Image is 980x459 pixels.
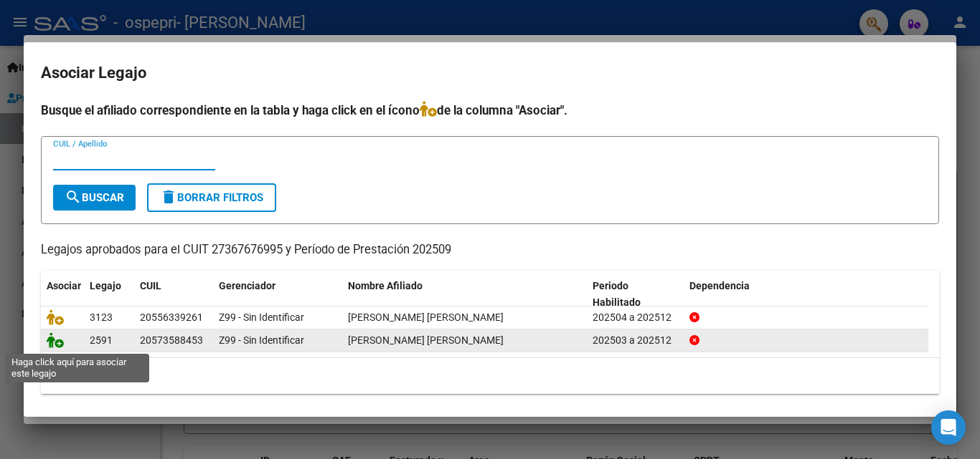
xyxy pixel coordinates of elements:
div: Open Intercom Messenger [931,410,966,445]
h4: Busque el afiliado correspondiente en la tabla y haga click en el ícono de la columna "Asociar". [41,101,939,120]
span: CALERMO TORRES LAUTARO GUILLERMO [348,334,504,346]
datatable-header-cell: Legajo [84,271,134,318]
span: CUIL [140,280,161,291]
span: Nombre Afiliado [348,280,423,291]
div: 202504 a 202512 [593,309,678,326]
mat-icon: delete [160,188,177,206]
div: 20573588453 [140,332,203,349]
span: Z99 - Sin Identificar [219,311,304,323]
span: LUNA CASTILLO MIQUEAS MISAEL [348,311,504,323]
h2: Asociar Legajo [41,59,939,87]
datatable-header-cell: CUIL [134,271,213,318]
mat-icon: search [65,188,82,206]
p: Legajos aprobados para el CUIT 27367676995 y Período de Prestación 202509 [41,241,939,259]
span: Buscar [65,191,124,204]
span: Z99 - Sin Identificar [219,334,304,346]
datatable-header-cell: Asociar [41,271,84,318]
span: Borrar Filtros [160,191,263,204]
span: Gerenciador [219,280,275,291]
span: Periodo Habilitado [593,280,641,308]
span: Asociar [47,280,81,291]
button: Buscar [53,185,136,211]
div: 2 registros [41,358,939,394]
datatable-header-cell: Dependencia [684,271,928,318]
span: Dependencia [689,280,750,291]
datatable-header-cell: Gerenciador [213,271,342,318]
button: Borrar Filtros [147,183,276,212]
div: 20556339261 [140,309,203,326]
span: Legajo [90,280,121,291]
datatable-header-cell: Periodo Habilitado [587,271,684,318]
span: 2591 [90,334,113,346]
span: 3123 [90,311,113,323]
div: 202503 a 202512 [593,332,678,349]
datatable-header-cell: Nombre Afiliado [342,271,587,318]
